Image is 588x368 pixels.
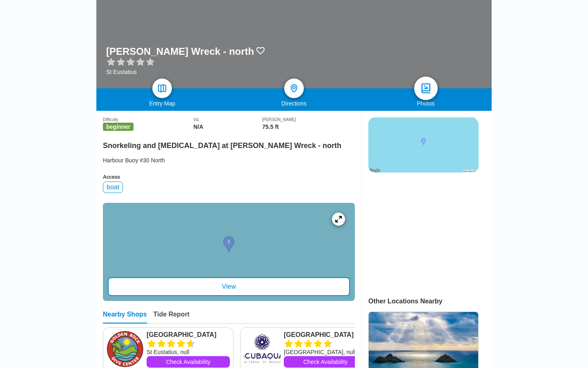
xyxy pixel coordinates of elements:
div: St Eustatius [106,69,265,75]
img: directions [289,83,299,93]
div: N/A [194,123,263,130]
div: 75.5 ft [262,123,355,130]
div: Viz [194,117,263,122]
div: View [108,277,350,296]
a: map [152,79,172,98]
div: boat [103,182,123,193]
h2: Snorkeling and [MEDICAL_DATA] at [PERSON_NAME] Wreck - north [103,137,355,150]
iframe: Advertisement [368,181,478,283]
a: [GEOGRAPHIC_DATA] [284,331,367,339]
div: Entry Map [96,100,228,107]
div: Harbour Buoy #30 North [103,156,355,164]
div: Nearby Shops [103,311,147,323]
a: [GEOGRAPHIC_DATA] [147,331,230,339]
div: St Eustatius, null [147,348,230,356]
div: Access [103,174,355,180]
div: Tide Report [154,311,190,323]
div: [GEOGRAPHIC_DATA], null [284,348,367,356]
div: Difficulty [103,117,194,122]
a: entry mapView [103,203,355,301]
div: Other Locations Nearby [368,298,492,305]
h1: [PERSON_NAME] Wreck - north [106,46,254,57]
div: [PERSON_NAME] [262,117,355,122]
a: Check Availability [147,356,230,368]
img: Scubaqua Dive Center [244,331,281,368]
div: Directions [228,100,360,107]
a: Check Availability [284,356,367,368]
div: Photos [360,100,492,107]
img: staticmap [368,117,479,173]
img: photos [420,83,432,94]
a: photos [414,76,438,100]
img: Golden Rock Dive Center [107,331,143,368]
img: map [157,83,167,93]
span: beginner [103,123,134,131]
